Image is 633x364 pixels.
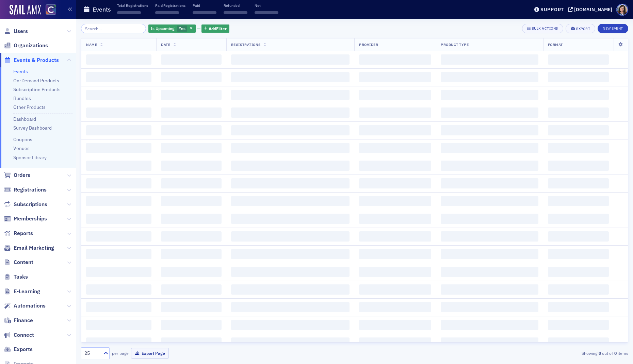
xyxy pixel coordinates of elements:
span: ‌ [231,107,350,118]
span: ‌ [161,178,222,188]
span: ‌ [359,178,431,188]
span: ‌ [231,302,350,312]
span: ‌ [359,125,431,135]
span: ‌ [359,196,431,206]
a: Content [4,259,33,266]
button: Bulk Actions [522,24,563,33]
span: ‌ [161,196,222,206]
input: Search… [81,24,146,33]
a: On-Demand Products [13,78,59,84]
span: ‌ [86,320,151,330]
span: ‌ [548,54,609,65]
span: ‌ [161,161,222,171]
span: ‌ [161,90,222,100]
span: ‌ [548,320,609,330]
span: ‌ [548,125,609,135]
img: SailAMX [10,5,41,16]
span: Reports [14,230,33,237]
span: ‌ [86,161,151,171]
img: SailAMX [46,4,56,15]
span: ‌ [161,125,222,135]
span: ‌ [441,90,538,100]
span: ‌ [86,267,151,277]
span: ‌ [86,231,151,242]
span: ‌ [86,249,151,259]
span: Provider [359,42,378,47]
span: ‌ [231,337,350,348]
span: Name [86,42,97,47]
span: ‌ [359,161,431,171]
span: Subscriptions [14,201,47,208]
span: ‌ [441,267,538,277]
span: ‌ [441,214,538,224]
button: Export [566,24,595,33]
span: ‌ [86,284,151,295]
span: Registrations [231,42,261,47]
div: Support [540,6,564,13]
span: Users [14,28,28,35]
span: ‌ [359,54,431,65]
a: Finance [4,317,33,324]
span: ‌ [441,196,538,206]
span: ‌ [359,231,431,242]
div: [DOMAIN_NAME] [574,6,612,13]
span: ‌ [231,143,350,153]
span: ‌ [86,178,151,188]
span: ‌ [441,54,538,65]
span: ‌ [441,249,538,259]
a: Automations [4,302,46,310]
a: Registrations [4,186,47,194]
button: New Event [598,24,628,33]
strong: 0 [597,350,602,356]
span: Date [161,42,170,47]
span: ‌ [441,161,538,171]
a: Reports [4,230,33,237]
a: Subscriptions [4,201,47,208]
span: ‌ [359,249,431,259]
span: Memberships [14,215,47,222]
span: ‌ [231,249,350,259]
span: ‌ [161,249,222,259]
span: ‌ [359,214,431,224]
span: ‌ [441,337,538,348]
a: Bundles [13,95,31,101]
span: ‌ [548,161,609,171]
a: Users [4,28,28,35]
label: per page [112,350,129,356]
button: AddFilter [201,24,229,33]
span: ‌ [231,284,350,295]
button: [DOMAIN_NAME] [568,7,615,12]
span: ‌ [86,214,151,224]
span: ‌ [161,337,222,348]
a: Organizations [4,42,48,49]
span: ‌ [161,72,222,82]
span: ‌ [86,302,151,312]
span: ‌ [86,72,151,82]
div: Bulk Actions [532,27,558,30]
p: Paid Registrations [155,3,185,8]
span: ‌ [441,302,538,312]
span: ‌ [359,90,431,100]
span: Format [548,42,563,47]
span: ‌ [161,54,222,65]
span: ‌ [359,72,431,82]
span: ‌ [231,72,350,82]
span: ‌ [155,11,179,14]
p: Refunded [224,3,247,8]
a: Exports [4,346,33,353]
span: Tasks [14,273,28,281]
div: Yes [148,24,196,33]
div: 25 [84,350,99,357]
button: Export Page [131,348,169,359]
span: ‌ [161,143,222,153]
span: ‌ [161,231,222,242]
span: ‌ [359,284,431,295]
span: ‌ [548,302,609,312]
span: Connect [14,331,34,339]
a: E-Learning [4,288,40,295]
span: ‌ [231,178,350,188]
a: Tasks [4,273,28,281]
span: ‌ [86,90,151,100]
span: Email Marketing [14,244,54,252]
